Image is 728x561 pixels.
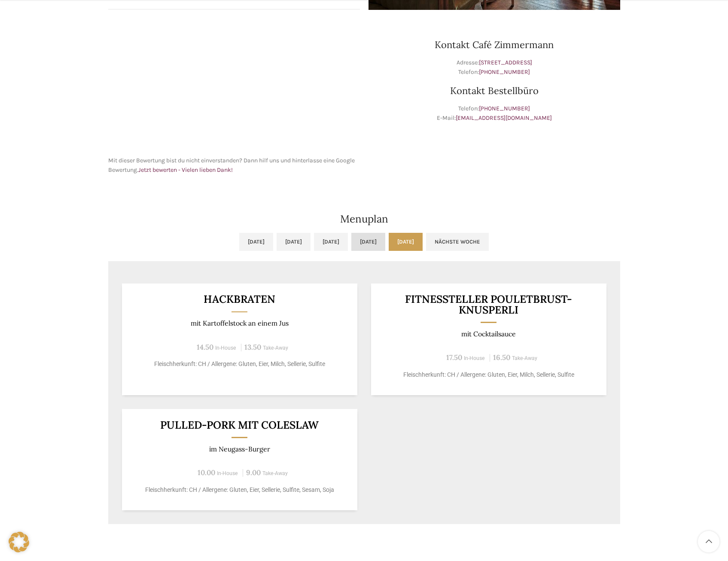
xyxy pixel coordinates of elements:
h3: HACKBRATEN [132,294,347,305]
p: mit Cocktailsauce [381,330,596,338]
h3: Fitnessteller Pouletbrust-Knusperli [381,294,596,315]
a: [DATE] [314,233,348,251]
a: [DATE] [277,233,311,251]
h3: Kontakt Café Zimmermann [369,40,620,49]
span: Take-Away [512,355,537,361]
p: Mit dieser Bewertung bist du nicht einverstanden? Dann hilf uns und hinterlasse eine Google Bewer... [108,156,360,175]
a: [EMAIL_ADDRESS][DOMAIN_NAME] [456,114,552,122]
span: Take-Away [262,470,288,476]
p: Fleischherkunft: CH / Allergene: Gluten, Eier, Sellerie, Sulfite, Sesam, Soja [132,485,347,494]
p: Adresse: Telefon: [369,58,620,77]
span: 10.00 [198,468,215,477]
a: Jetzt bewerten - Vielen lieben Dank! [138,166,233,174]
span: 9.00 [246,468,261,477]
p: Telefon: E-Mail: [369,104,620,123]
p: Fleischherkunft: CH / Allergene: Gluten, Eier, Milch, Sellerie, Sulfite [381,370,596,379]
h3: Kontakt Bestellbüro [369,86,620,95]
a: [DATE] [389,233,423,251]
span: In-House [217,470,238,476]
a: Scroll to top button [698,531,719,552]
a: [DATE] [351,233,385,251]
span: 14.50 [197,342,213,352]
span: 13.50 [244,342,261,352]
span: Take-Away [263,345,288,351]
a: [PHONE_NUMBER] [479,105,530,112]
span: 17.50 [446,353,462,362]
span: In-House [464,355,485,361]
p: mit Kartoffelstock an einem Jus [132,319,347,327]
span: In-House [215,345,236,351]
h2: Menuplan [108,214,620,224]
a: Nächste Woche [426,233,489,251]
a: [PHONE_NUMBER] [479,68,530,76]
iframe: schwyter rorschacherstrasse [108,18,360,147]
a: [DATE] [239,233,273,251]
a: [STREET_ADDRESS] [479,59,532,66]
p: Fleischherkunft: CH / Allergene: Gluten, Eier, Milch, Sellerie, Sulfite [132,360,347,369]
span: 16.50 [493,353,510,362]
p: im Neugass-Burger [132,445,347,453]
h3: Pulled-Pork mit Coleslaw [132,420,347,430]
